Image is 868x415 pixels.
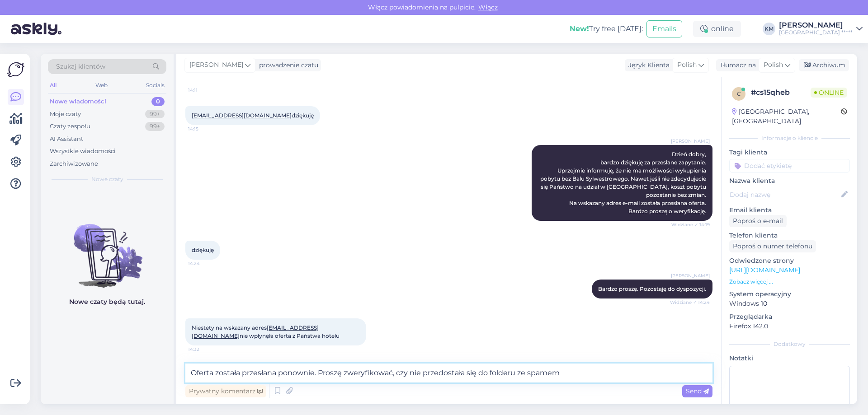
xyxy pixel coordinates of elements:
span: Online [811,88,847,98]
div: 99+ [145,110,165,119]
span: [PERSON_NAME] [189,60,243,70]
span: 14:32 [188,346,222,353]
div: Wszystkie wiadomości [50,147,116,156]
span: Polish [677,60,697,70]
span: Send [686,387,709,395]
a: [EMAIL_ADDRESS][DOMAIN_NAME] [192,112,292,119]
div: Tłumacz na [716,61,756,70]
textarea: Oferta została przesłana ponownie. Proszę zweryfikować, czy nie przedostała się do folderu ze spamem [185,364,712,382]
b: New! [570,24,589,33]
div: prowadzenie czatu [255,61,318,70]
span: dziękuję [192,247,214,253]
span: 14:24 [188,260,222,267]
span: Bardzo proszę. Pozostaję do dyspozycji. [598,285,706,292]
div: Prywatny komentarz [185,385,266,397]
div: Dodatkowy [729,340,850,348]
span: 14:11 [188,87,222,93]
span: Szukaj klientów [56,62,105,71]
input: Dodać etykietę [729,159,850,173]
div: AI Assistant [50,135,83,144]
a: [URL][DOMAIN_NAME] [729,266,800,274]
input: Dodaj nazwę [730,190,840,200]
button: Emails [646,20,682,37]
div: [PERSON_NAME] [779,22,853,29]
span: Polish [764,60,783,70]
div: online [693,21,741,37]
div: KM [763,23,775,35]
span: dziękuję [192,112,314,119]
div: Socials [144,79,166,91]
span: Widziane ✓ 14:24 [670,299,710,306]
p: Odwiedzone strony [729,256,850,266]
div: Moje czaty [50,110,81,119]
p: Windows 10 [729,299,850,308]
div: Try free [DATE]: [570,23,643,34]
div: 0 [151,97,165,106]
div: Nowe wiadomości [50,97,106,106]
div: # cs15qheb [751,87,811,98]
span: [PERSON_NAME] [671,272,710,279]
p: Firefox 142.0 [729,322,850,331]
span: Niestety na wskazany adres nie wpłynęła oferta z Państwa hotelu [192,324,340,339]
span: Widziane ✓ 14:19 [671,221,710,228]
span: Nowe czaty [91,175,123,183]
p: Nazwa klienta [729,176,850,186]
p: System operacyjny [729,289,850,299]
div: [GEOGRAPHIC_DATA], [GEOGRAPHIC_DATA] [732,107,841,126]
div: Poproś o numer telefonu [729,240,816,252]
span: c [737,90,741,97]
p: Nowe czaty będą tutaj. [69,297,145,307]
div: Język Klienta [625,61,670,70]
div: Poproś o e-mail [729,215,787,227]
p: Tagi klienta [729,148,850,157]
div: Zarchiwizowane [50,159,98,168]
p: Przeglądarka [729,312,850,322]
p: Notatki [729,354,850,363]
a: [PERSON_NAME][GEOGRAPHIC_DATA] ***** [779,22,863,36]
div: All [48,79,58,91]
div: Web [94,79,109,91]
div: Archiwum [799,59,849,71]
img: Askly Logo [7,61,24,78]
div: Informacje o kliencie [729,134,850,142]
p: Email klienta [729,205,850,215]
p: Telefon klienta [729,231,850,240]
p: Zobacz więcej ... [729,278,850,286]
img: No chats [41,208,174,289]
span: [PERSON_NAME] [671,138,710,145]
span: Włącz [476,3,500,11]
div: 99+ [145,122,165,131]
div: Czaty zespołu [50,122,90,131]
span: 14:15 [188,126,222,132]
